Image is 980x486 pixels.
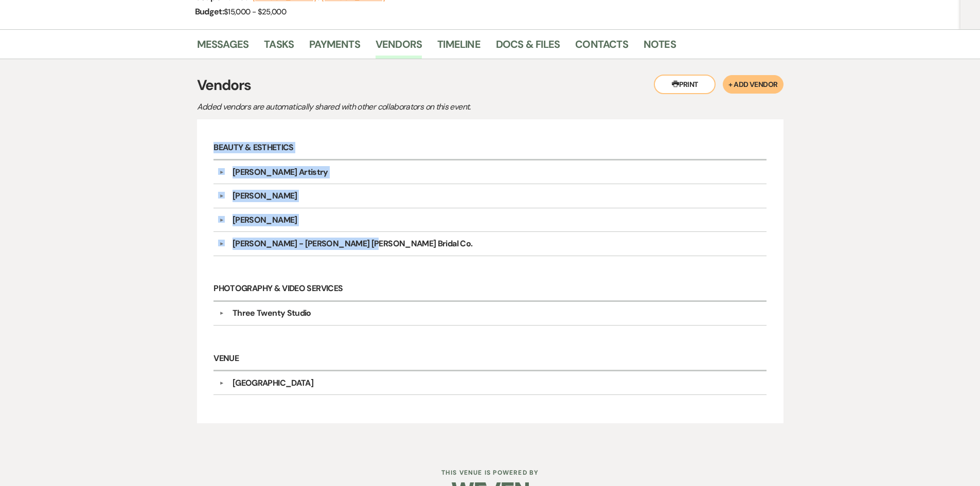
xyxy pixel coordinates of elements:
a: Timeline [437,36,480,59]
a: Docs & Files [496,36,560,59]
a: Contacts [575,36,628,59]
span: $15,000 - $25,000 [224,7,286,17]
p: Added vendors are automatically shared with other collaborators on this event. [197,100,557,114]
div: Three Twenty Studio [233,307,311,319]
div: [PERSON_NAME] Artistry [233,166,328,178]
button: ▼ [216,218,228,223]
a: Notes [644,36,676,59]
button: ▼ [216,241,228,246]
button: Print [654,75,716,94]
div: [GEOGRAPHIC_DATA] [233,377,313,389]
div: [PERSON_NAME] - [PERSON_NAME] [PERSON_NAME] Bridal Co. [233,238,472,250]
a: Vendors [376,36,422,59]
button: ▼ [216,170,228,175]
a: Messages [197,36,249,59]
h6: Photography & Video Services [213,278,766,302]
button: ▼ [216,381,228,386]
a: Payments [309,36,360,59]
h3: Vendors [197,75,783,96]
div: [PERSON_NAME] [233,214,297,226]
button: + Add Vendor [723,75,783,94]
h6: Beauty & Esthetics [213,136,766,160]
div: [PERSON_NAME] [233,190,297,202]
h6: Venue [213,347,766,371]
span: Budget: [195,6,224,17]
a: Tasks [264,36,294,59]
button: ▼ [216,193,228,199]
button: ▼ [216,311,228,316]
